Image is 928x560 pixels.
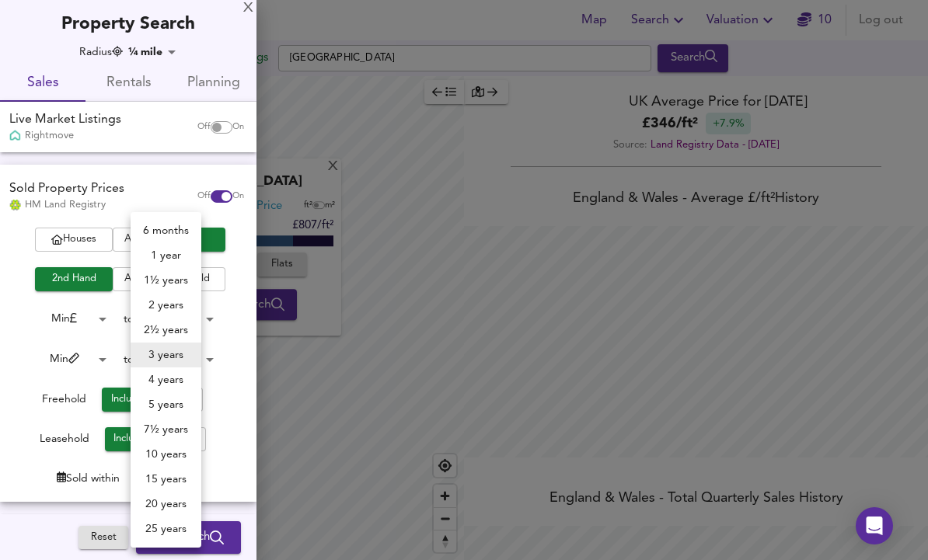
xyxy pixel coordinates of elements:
[131,293,201,318] li: 2 years
[131,467,201,492] li: 15 years
[131,442,201,467] li: 10 years
[131,218,201,243] li: 6 months
[131,243,201,268] li: 1 year
[856,507,893,544] div: Open Intercom Messenger
[131,417,201,442] li: 7½ years
[131,367,201,392] li: 4 years
[131,492,201,517] li: 20 years
[131,318,201,343] li: 2½ years
[131,268,201,293] li: 1½ years
[131,392,201,417] li: 5 years
[131,343,201,367] li: 3 years
[131,517,201,541] li: 25 years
